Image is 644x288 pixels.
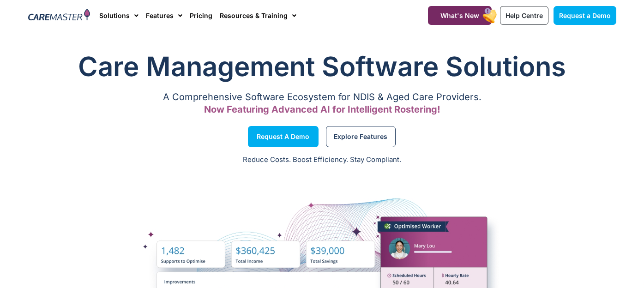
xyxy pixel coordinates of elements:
span: Request a Demo [257,134,309,139]
span: What's New [440,12,479,19]
a: Request a Demo [248,126,319,147]
span: Help Centre [506,12,543,19]
img: CareMaster Logo [28,9,90,23]
span: Request a Demo [559,12,611,19]
span: Now Featuring Advanced AI for Intelligent Rostering! [204,104,440,115]
a: Help Centre [500,6,548,25]
p: A Comprehensive Software Ecosystem for NDIS & Aged Care Providers. [28,94,616,100]
a: What's New [428,6,492,25]
a: Explore Features [326,126,396,147]
h1: Care Management Software Solutions [28,48,616,85]
a: Request a Demo [554,6,616,25]
span: Explore Features [334,134,387,139]
p: Reduce Costs. Boost Efficiency. Stay Compliant. [6,155,638,165]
